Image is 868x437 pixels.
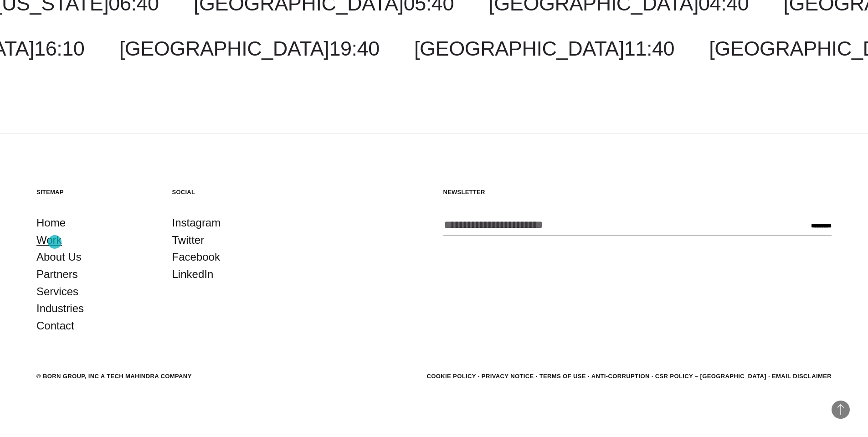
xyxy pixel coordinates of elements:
[482,373,534,380] a: Privacy Notice
[36,372,192,381] div: © BORN GROUP, INC A Tech Mahindra Company
[36,248,82,266] a: About Us
[36,283,78,300] a: Services
[414,37,674,60] a: [GEOGRAPHIC_DATA]11:40
[119,37,380,60] a: [GEOGRAPHIC_DATA]19:40
[36,317,74,334] a: Contact
[172,214,221,231] a: Instagram
[329,37,379,60] span: 19:40
[539,373,586,380] a: Terms of Use
[36,214,66,231] a: Home
[426,373,476,380] a: Cookie Policy
[36,266,78,283] a: Partners
[591,373,650,380] a: Anti-Corruption
[172,266,214,283] a: LinkedIn
[172,248,220,266] a: Facebook
[624,37,674,60] span: 11:40
[36,231,62,249] a: Work
[655,373,766,380] a: CSR POLICY – [GEOGRAPHIC_DATA]
[34,37,84,60] span: 16:10
[36,188,154,196] h5: Sitemap
[772,373,832,380] a: Email Disclaimer
[832,401,850,419] button: Back to Top
[172,231,205,249] a: Twitter
[36,300,84,317] a: Industries
[443,188,832,196] h5: Newsletter
[172,188,290,196] h5: Social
